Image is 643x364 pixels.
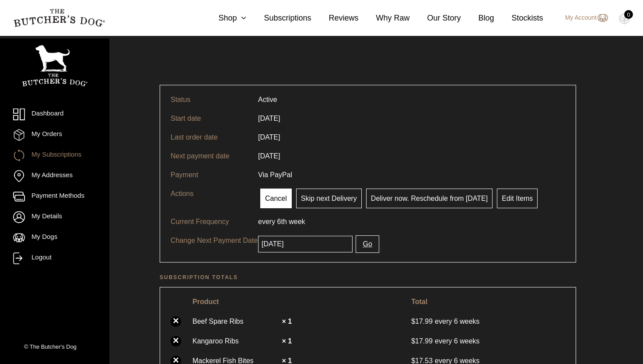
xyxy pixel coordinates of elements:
[13,108,96,120] a: Dashboard
[260,189,292,208] a: Cancel
[22,45,87,87] img: TBD_Portrait_Logo_White.png
[356,235,379,253] button: Go
[497,189,538,208] a: Edit Items
[201,12,246,24] a: Shop
[160,273,576,282] h2: Subscription totals
[165,165,253,184] td: Payment
[192,316,280,327] a: Beef Spare Ribs
[253,91,283,109] td: Active
[311,12,358,24] a: Reviews
[359,12,410,24] a: Why Raw
[624,10,633,19] div: 0
[410,12,461,24] a: Our Story
[411,318,435,325] span: 17.99
[619,13,630,24] img: TBD_Cart-Empty.png
[13,252,96,264] a: Logout
[13,129,96,141] a: My Orders
[282,337,292,345] strong: × 1
[13,191,96,203] a: Payment Methods
[406,332,570,350] td: every 6 weeks
[366,189,493,208] a: Deliver now. Reschedule from [DATE]
[13,211,96,223] a: My Details
[13,170,96,182] a: My Addresses
[282,318,292,325] strong: × 1
[406,312,570,331] td: every 6 weeks
[171,235,258,246] p: Change Next Payment Date
[411,337,415,345] span: $
[192,336,280,346] a: Kangaroo Ribs
[253,147,285,165] td: [DATE]
[165,128,253,147] td: Last order date
[165,109,253,128] td: Start date
[461,12,494,24] a: Blog
[253,109,285,128] td: [DATE]
[13,150,96,161] a: My Subscriptions
[253,128,285,147] td: [DATE]
[556,13,608,23] a: My Account
[165,91,253,109] td: Status
[165,147,253,165] td: Next payment date
[187,293,405,311] th: Product
[406,293,570,311] th: Total
[258,218,287,225] span: every 6th
[411,318,415,325] span: $
[494,12,543,24] a: Stockists
[246,12,311,24] a: Subscriptions
[13,232,96,244] a: My Dogs
[171,336,181,346] a: ×
[411,337,435,345] span: 17.99
[171,217,258,227] p: Current Frequency
[289,218,305,225] span: week
[258,171,292,178] span: Via PayPal
[296,189,362,208] a: Skip next Delivery
[165,184,253,212] td: Actions
[171,316,181,327] a: ×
